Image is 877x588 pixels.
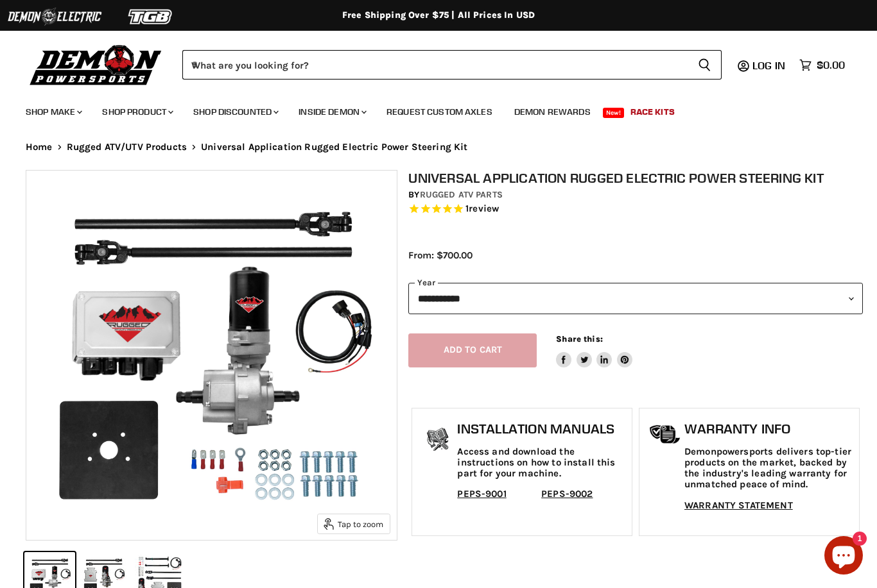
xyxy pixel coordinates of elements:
a: WARRANTY STATEMENT [684,500,793,511]
h1: Universal Application Rugged Electric Power Steering Kit [408,170,862,186]
ul: Main menu [16,94,842,125]
button: Search [688,50,722,80]
span: Log in [752,59,785,72]
div: by [408,188,862,202]
a: Shop Product [92,99,181,125]
a: Race Kits [621,99,684,125]
a: PEPS-9001 [457,488,506,500]
span: 1 reviews [465,203,499,214]
span: Share this: [556,334,602,344]
a: Request Custom Axles [377,99,502,125]
a: PEPS-9002 [541,488,593,500]
h1: Installation Manuals [457,421,625,437]
inbox-online-store-chat: Shopify online store chat [821,536,867,578]
span: From: $700.00 [408,249,473,261]
p: Demonpowersports delivers top-tier products on the market, backed by the industry's leading warra... [684,446,853,491]
a: Demon Rewards [505,99,600,125]
a: Shop Make [16,99,90,125]
select: year [408,283,862,314]
a: Rugged ATV Parts [420,189,503,200]
a: Home [26,142,53,153]
a: $0.00 [793,56,851,74]
span: Tap to zoom [324,518,383,530]
img: install_manual-icon.png [422,424,454,457]
span: Rated 5.0 out of 5 stars 1 reviews [408,203,862,216]
a: Inside Demon [289,99,374,125]
form: Product [182,50,722,80]
span: Universal Application Rugged Electric Power Steering Kit [201,142,467,153]
img: Demon Powersports [26,42,166,87]
a: Rugged ATV/UTV Products [67,142,187,153]
span: review [469,203,499,214]
a: Shop Discounted [184,99,286,125]
input: When autocomplete results are available use up and down arrows to review and enter to select [182,50,688,80]
span: $0.00 [817,59,845,71]
h1: Warranty Info [684,421,853,437]
img: TGB Logo 2 [103,4,199,29]
span: New! [603,108,625,118]
img: Demon Electric Logo 2 [6,4,103,29]
img: Universal Application Rugged Electric Power Steering Kit [26,171,397,541]
p: Access and download the instructions on how to install this part for your machine. [457,446,625,480]
a: Log in [747,60,793,71]
img: warranty-icon.png [649,424,681,444]
button: Tap to zoom [318,514,390,533]
aside: Share this: [556,333,632,367]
